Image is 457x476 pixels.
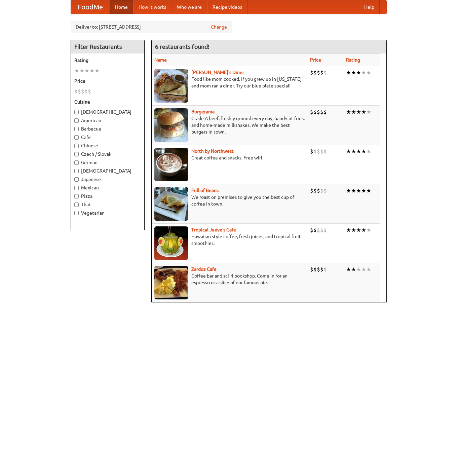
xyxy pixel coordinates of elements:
[310,148,313,155] li: $
[351,187,356,194] li: ★
[366,69,371,76] li: ★
[74,177,79,182] input: Japanese
[94,67,100,74] li: ★
[323,69,327,76] li: $
[74,125,141,132] label: Barbecue
[320,187,323,194] li: $
[154,194,305,207] p: We roast on premises to give you the best cup of coffee in town.
[154,233,305,247] p: Hawaiian style coffee, fresh juices, and tropical fruit smoothies.
[74,117,141,124] label: American
[154,226,188,260] img: jeeves.jpg
[366,108,371,116] li: ★
[78,88,81,95] li: $
[191,266,217,272] a: Zardoz Cafe
[366,226,371,234] li: ★
[84,67,89,74] li: ★
[313,226,317,234] li: $
[74,151,141,157] label: Czech / Slovak
[74,193,141,199] label: Pizza
[74,57,141,64] h5: Rating
[351,108,356,116] li: ★
[71,40,144,53] h4: Filter Restaurants
[356,108,361,116] li: ★
[154,108,188,142] img: burgerama.jpg
[346,148,351,155] li: ★
[317,266,320,273] li: $
[356,148,361,155] li: ★
[361,226,366,234] li: ★
[154,115,305,135] p: Grade A beef, freshly ground every day, hand-cut fries, and home-made milkshakes. We make the bes...
[317,148,320,155] li: $
[74,210,141,216] label: Vegetarian
[310,69,313,76] li: $
[89,67,94,74] li: ★
[346,69,351,76] li: ★
[317,187,320,194] li: $
[154,266,188,299] img: zardoz.jpg
[110,0,133,14] a: Home
[172,0,207,14] a: Who we are
[361,187,366,194] li: ★
[191,188,219,193] a: Full of Beans
[133,0,172,14] a: How it works
[74,159,141,166] label: German
[359,0,380,14] a: Help
[191,70,244,75] a: [PERSON_NAME]'s Diner
[74,99,141,105] h5: Cuisine
[79,67,84,74] li: ★
[313,266,317,273] li: $
[154,154,305,161] p: Great coffee and snacks. Free wifi.
[154,187,188,221] img: beans.jpg
[356,187,361,194] li: ★
[323,108,327,116] li: $
[74,127,79,131] input: Barbecue
[320,266,323,273] li: $
[361,148,366,155] li: ★
[74,142,141,149] label: Chinese
[313,148,317,155] li: $
[320,148,323,155] li: $
[191,148,234,154] b: North by Northwest
[155,43,210,50] ng-pluralize: 6 restaurants found!
[351,266,356,273] li: ★
[320,108,323,116] li: $
[74,186,79,190] input: Mexican
[356,266,361,273] li: ★
[74,203,79,207] input: Thai
[74,67,79,74] li: ★
[323,226,327,234] li: $
[154,57,167,63] a: Name
[351,226,356,234] li: ★
[74,211,79,215] input: Vegetarian
[211,24,227,30] a: Change
[74,78,141,84] h5: Price
[154,272,305,286] p: Coffee bar and sci-fi bookshop. Come in for an espresso or a slice of our famous pie.
[323,266,327,273] li: $
[74,152,79,156] input: Czech / Slovak
[310,57,321,63] a: Price
[74,194,79,198] input: Pizza
[366,148,371,155] li: ★
[320,226,323,234] li: $
[191,227,236,232] a: Tropical Jeeve's Cafe
[313,69,317,76] li: $
[356,226,361,234] li: ★
[74,184,141,191] label: Mexican
[74,169,79,173] input: [DEMOGRAPHIC_DATA]
[346,108,351,116] li: ★
[351,69,356,76] li: ★
[74,134,141,141] label: Cafe
[320,69,323,76] li: $
[84,88,88,95] li: $
[71,0,110,14] a: FoodMe
[74,109,141,115] label: [DEMOGRAPHIC_DATA]
[361,266,366,273] li: ★
[366,266,371,273] li: ★
[313,108,317,116] li: $
[74,88,78,95] li: $
[74,118,79,123] input: American
[71,21,232,33] div: Deliver to: [STREET_ADDRESS]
